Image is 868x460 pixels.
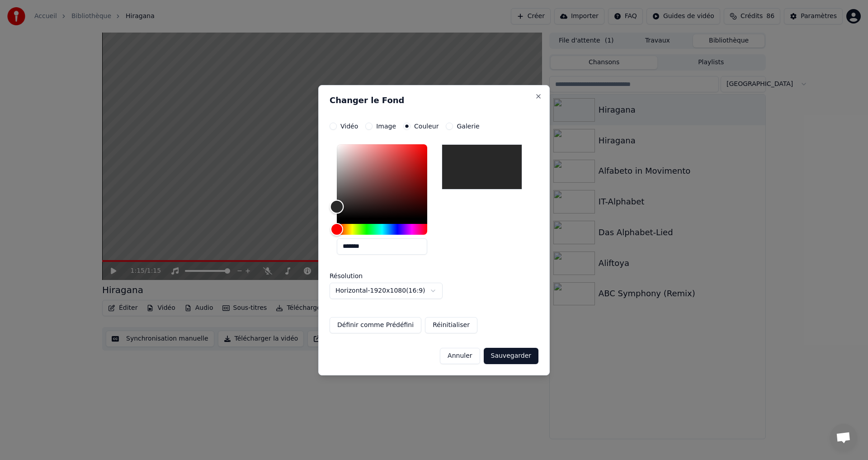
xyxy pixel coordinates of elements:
[330,317,421,333] button: Définir comme Prédéfini
[484,348,538,364] button: Sauvegarder
[340,123,358,129] label: Vidéo
[414,123,439,129] label: Couleur
[330,273,420,279] label: Résolution
[330,96,538,104] h2: Changer le Fond
[457,123,479,129] label: Galerie
[337,224,427,235] div: Hue
[337,144,427,218] div: Color
[425,317,477,333] button: Réinitialiser
[440,348,480,364] button: Annuler
[376,123,396,129] label: Image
